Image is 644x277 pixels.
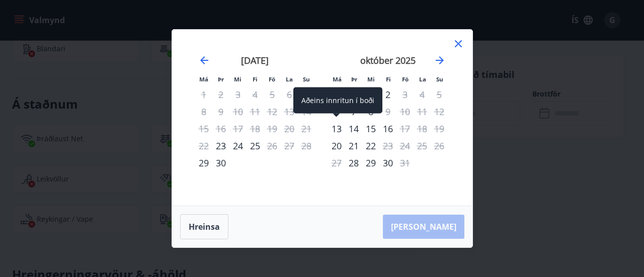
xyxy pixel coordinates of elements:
[431,120,448,137] td: Not available. sunnudagur, 19. október 2025
[379,103,396,120] td: Not available. fimmtudagur, 9. október 2025
[396,154,414,171] td: Not available. föstudagur, 31. október 2025
[362,120,379,137] td: miðvikudagur, 15. október 2025
[264,86,281,103] td: Not available. föstudagur, 5. september 2025
[218,75,224,83] small: Þr
[247,86,264,103] td: Not available. fimmtudagur, 4. september 2025
[419,75,426,83] small: La
[351,75,357,83] small: Þr
[234,75,242,83] small: Mi
[247,103,264,120] td: Not available. fimmtudagur, 11. september 2025
[195,86,212,103] td: Not available. mánudagur, 1. september 2025
[328,120,345,137] td: mánudagur, 13. október 2025
[281,103,298,120] td: Not available. laugardagur, 13. september 2025
[195,154,212,171] td: mánudagur, 29. september 2025
[431,137,448,154] td: Not available. sunnudagur, 26. október 2025
[396,86,414,103] div: Aðeins útritun í boði
[362,154,379,171] td: miðvikudagur, 29. október 2025
[328,120,345,137] div: Aðeins innritun í boði
[379,154,396,171] div: 30
[247,137,264,154] div: 25
[360,54,416,66] strong: október 2025
[396,120,414,137] td: Not available. föstudagur, 17. október 2025
[247,137,264,154] td: fimmtudagur, 25. september 2025
[362,137,379,154] td: miðvikudagur, 22. október 2025
[362,120,379,137] div: 15
[286,75,293,83] small: La
[386,75,391,83] small: Fi
[396,120,414,137] div: Aðeins útritun í boði
[402,75,409,83] small: Fö
[328,137,345,154] td: mánudagur, 20. október 2025
[195,137,212,154] td: Not available. mánudagur, 22. september 2025
[212,86,229,103] td: Not available. þriðjudagur, 2. september 2025
[212,154,229,171] td: þriðjudagur, 30. september 2025
[396,103,414,120] td: Not available. föstudagur, 10. október 2025
[264,137,281,154] td: Not available. föstudagur, 26. september 2025
[379,86,396,103] td: fimmtudagur, 2. október 2025
[212,154,229,171] div: 30
[199,75,208,83] small: Má
[434,54,446,66] div: Move forward to switch to the next month.
[303,75,310,83] small: Su
[212,120,229,137] td: Not available. þriðjudagur, 16. september 2025
[333,75,342,83] small: Má
[345,154,362,171] td: þriðjudagur, 28. október 2025
[229,137,247,154] td: miðvikudagur, 24. september 2025
[362,86,379,103] td: miðvikudagur, 1. október 2025
[379,120,396,137] div: 16
[414,120,431,137] td: Not available. laugardagur, 18. október 2025
[198,54,210,66] div: Move backward to switch to the previous month.
[362,86,379,103] div: 1
[281,137,298,154] td: Not available. laugardagur, 27. september 2025
[298,86,315,103] td: Not available. sunnudagur, 7. september 2025
[212,137,229,154] div: Aðeins innritun í boði
[195,120,212,137] td: Not available. mánudagur, 15. september 2025
[247,120,264,137] td: Not available. fimmtudagur, 18. september 2025
[212,137,229,154] td: þriðjudagur, 23. september 2025
[345,137,362,154] div: 21
[264,120,281,137] td: Not available. föstudagur, 19. september 2025
[281,120,298,137] td: Not available. laugardagur, 20. september 2025
[431,86,448,103] td: Not available. sunnudagur, 5. október 2025
[298,137,315,154] td: Not available. sunnudagur, 28. september 2025
[379,103,396,120] div: Aðeins útritun í boði
[269,75,275,83] small: Fö
[431,103,448,120] td: Not available. sunnudagur, 12. október 2025
[212,103,229,120] td: Not available. þriðjudagur, 9. september 2025
[396,137,414,154] td: Not available. föstudagur, 24. október 2025
[345,154,362,171] div: Aðeins innritun í boði
[298,120,315,137] td: Not available. sunnudagur, 21. september 2025
[362,154,379,171] div: 29
[229,120,247,137] td: Not available. miðvikudagur, 17. september 2025
[345,137,362,154] td: þriðjudagur, 21. október 2025
[264,137,281,154] div: Aðeins útritun í boði
[241,54,269,66] strong: [DATE]
[379,154,396,171] td: fimmtudagur, 30. október 2025
[281,86,298,103] td: Not available. laugardagur, 6. september 2025
[345,120,362,137] td: þriðjudagur, 14. október 2025
[180,214,228,239] button: Hreinsa
[229,86,247,103] td: Not available. miðvikudagur, 3. september 2025
[293,87,382,114] div: Aðeins innritun í boði
[362,137,379,154] div: 22
[436,75,443,83] small: Su
[229,137,247,154] div: 24
[345,120,362,137] div: 14
[414,103,431,120] td: Not available. laugardagur, 11. október 2025
[414,86,431,103] td: Not available. laugardagur, 4. október 2025
[396,86,414,103] td: Not available. föstudagur, 3. október 2025
[184,42,460,194] div: Calendar
[396,154,414,171] div: Aðeins útritun í boði
[367,75,375,83] small: Mi
[379,120,396,137] td: fimmtudagur, 16. október 2025
[253,75,258,83] small: Fi
[195,154,212,171] div: Aðeins innritun í boði
[229,103,247,120] td: Not available. miðvikudagur, 10. september 2025
[264,103,281,120] td: Not available. föstudagur, 12. september 2025
[195,103,212,120] td: Not available. mánudagur, 8. september 2025
[379,137,396,154] td: Not available. fimmtudagur, 23. október 2025
[379,86,396,103] div: 2
[379,137,396,154] div: Aðeins útritun í boði
[328,137,345,154] div: Aðeins innritun í boði
[328,154,345,171] td: Not available. mánudagur, 27. október 2025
